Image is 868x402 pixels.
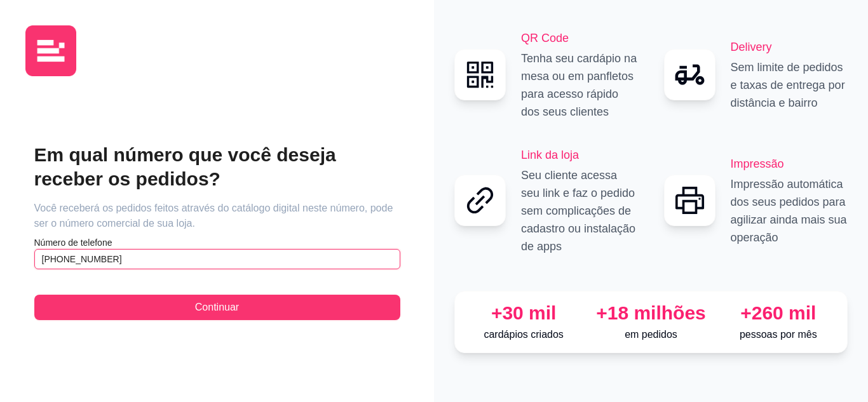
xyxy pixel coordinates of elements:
[521,50,639,121] p: Tenha seu cardápio na mesa ou em panfletos para acesso rápido dos seus clientes
[521,29,639,47] h2: QR Code
[25,25,76,76] img: logo
[592,302,709,325] div: +18 milhões
[521,166,639,255] p: Seu cliente acessa seu link e faz o pedido sem complicações de cadastro ou instalação de apps
[731,175,848,246] p: Impressão automática dos seus pedidos para agilizar ainda mais sua operação
[731,38,848,56] h2: Delivery
[731,155,848,173] h2: Impressão
[720,327,837,342] p: pessoas por mês
[34,295,400,320] button: Continuar
[720,302,837,325] div: +260 mil
[465,302,582,325] div: +30 mil
[521,146,639,164] h2: Link da loja
[34,236,400,249] article: Número de telefone
[592,327,709,342] p: em pedidos
[34,143,400,191] h2: Em qual número que você deseja receber os pedidos?
[34,201,400,231] article: Você receberá os pedidos feitos através do catálogo digital neste número, pode ser o número comer...
[731,58,848,112] p: Sem limite de pedidos e taxas de entrega por distância e bairro
[195,300,239,315] span: Continuar
[465,327,582,342] p: cardápios criados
